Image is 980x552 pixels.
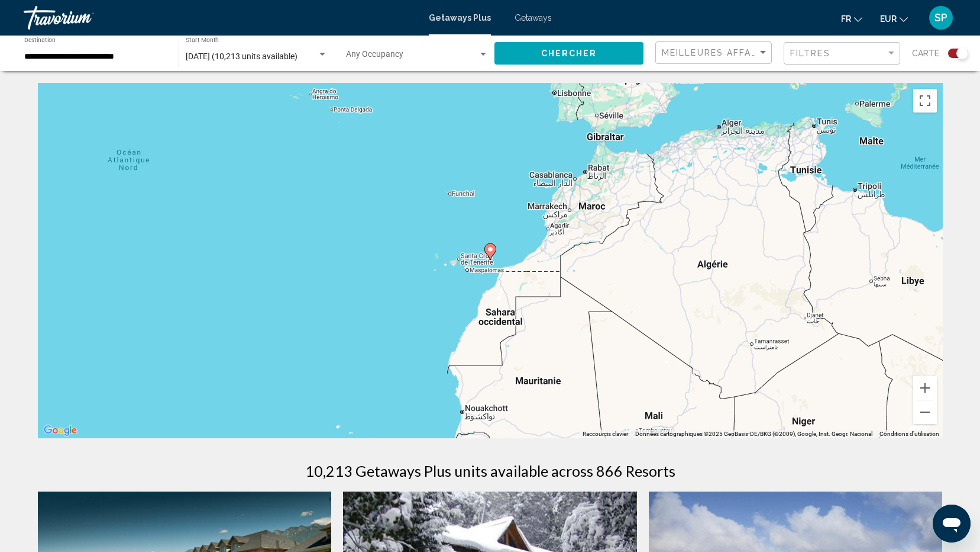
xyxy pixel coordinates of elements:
button: Change currency [880,10,908,27]
span: fr [841,14,851,24]
span: Chercher [541,49,597,59]
span: Meilleures affaires [662,48,774,57]
button: Zoom arrière [913,400,937,424]
iframe: Bouton de lancement de la fenêtre de messagerie [933,505,971,543]
a: Conditions d'utilisation [879,431,939,437]
span: Données cartographiques ©2025 GeoBasis-DE/BKG (©2009), Google, Inst. Geogr. Nacional [635,431,872,437]
span: Filtres [790,49,830,58]
button: Raccourcis clavier [583,430,628,438]
a: Getaways Plus [429,13,491,23]
h1: 10,213 Getaways Plus units available across 866 Resorts [305,462,675,480]
a: Travorium [24,6,417,30]
img: Google [41,423,80,438]
span: EUR [880,14,897,24]
a: Getaways [515,13,552,23]
a: Ouvrir cette zone dans Google Maps (dans une nouvelle fenêtre) [41,423,80,438]
span: Carte [912,45,939,62]
button: User Menu [926,5,956,30]
button: Passer en plein écran [913,89,937,113]
span: SP [934,12,947,24]
span: [DATE] (10,213 units available) [186,52,297,61]
button: Change language [841,10,862,27]
mat-select: Sort by [662,48,768,58]
button: Zoom avant [913,376,937,400]
button: Filter [784,41,900,66]
button: Chercher [494,42,643,64]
